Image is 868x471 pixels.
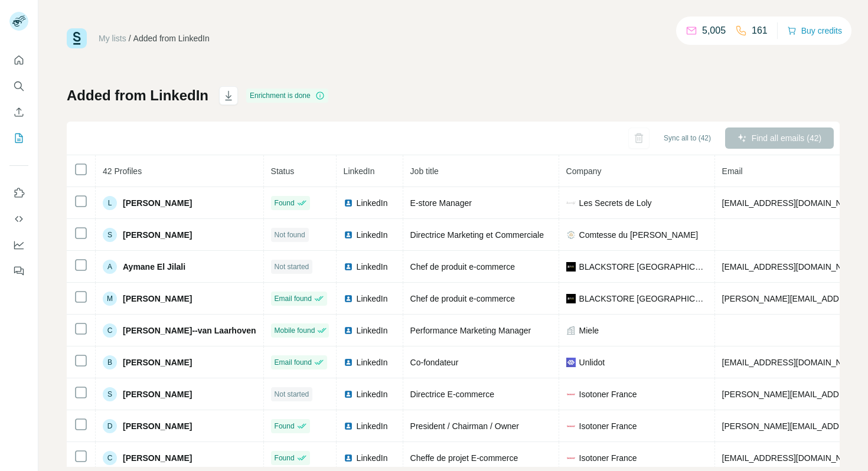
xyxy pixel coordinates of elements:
[344,198,353,208] img: LinkedIn logo
[410,230,544,240] span: Directrice Marketing et Commerciale
[123,420,192,432] span: [PERSON_NAME]
[410,294,515,303] span: Chef de produit e-commerce
[103,292,117,306] div: M
[129,32,131,44] li: /
[246,89,328,103] div: Enrichment is done
[579,388,637,400] span: Isotoner France
[99,34,126,43] a: My lists
[275,389,309,400] span: Not started
[103,323,117,338] div: C
[579,452,637,464] span: Isotoner France
[9,76,28,97] button: Search
[103,260,117,274] div: A
[123,197,192,209] span: [PERSON_NAME]
[123,356,192,368] span: [PERSON_NAME]
[9,260,28,282] button: Feedback
[103,166,142,176] span: 42 Profiles
[357,293,388,305] span: LinkedIn
[357,261,388,273] span: LinkedIn
[344,421,353,431] img: LinkedIn logo
[9,127,28,149] button: My lists
[275,293,312,304] span: Email found
[410,421,519,431] span: President / Chairman / Owner
[9,182,28,204] button: Use Surfe on LinkedIn
[67,86,208,105] h1: Added from LinkedIn
[275,261,309,272] span: Not started
[275,230,305,240] span: Not found
[103,355,117,369] div: B
[275,357,312,368] span: Email found
[579,325,599,336] span: Miele
[702,24,726,38] p: 5,005
[566,421,576,431] img: company-logo
[103,196,117,210] div: L
[344,294,353,303] img: LinkedIn logo
[579,420,637,432] span: Isotoner France
[722,198,862,208] span: [EMAIL_ADDRESS][DOMAIN_NAME]
[275,198,295,208] span: Found
[123,293,192,305] span: [PERSON_NAME]
[410,262,515,272] span: Chef de produit e-commerce
[357,388,388,400] span: LinkedIn
[103,419,117,433] div: D
[357,356,388,368] span: LinkedIn
[357,229,388,241] span: LinkedIn
[566,198,576,208] img: company-logo
[123,261,185,273] span: Aymane El Jilali
[579,293,707,305] span: BLACKSTORE [GEOGRAPHIC_DATA]
[344,166,375,176] span: LinkedIn
[566,294,576,303] img: company-logo
[103,387,117,401] div: S
[579,197,652,209] span: Les Secrets de Loly
[410,358,459,367] span: Co-fondateur
[566,166,602,176] span: Company
[357,197,388,209] span: LinkedIn
[410,198,472,208] span: E-store Manager
[752,24,768,38] p: 161
[123,229,192,241] span: [PERSON_NAME]
[410,326,531,335] span: Performance Marketing Manager
[722,262,862,272] span: [EMAIL_ADDRESS][DOMAIN_NAME]
[566,453,576,463] img: company-logo
[566,262,576,272] img: company-logo
[344,453,353,463] img: LinkedIn logo
[275,421,295,431] span: Found
[566,390,576,399] img: company-logo
[410,166,439,176] span: Job title
[123,452,192,464] span: [PERSON_NAME]
[722,166,743,176] span: Email
[123,388,192,400] span: [PERSON_NAME]
[344,230,353,240] img: LinkedIn logo
[357,420,388,432] span: LinkedIn
[9,208,28,230] button: Use Surfe API
[579,229,699,241] span: Comtesse du [PERSON_NAME]
[123,325,256,336] span: [PERSON_NAME]--van Laarhoven
[9,102,28,123] button: Enrich CSV
[566,230,576,240] img: company-logo
[344,262,353,272] img: LinkedIn logo
[722,453,862,463] span: [EMAIL_ADDRESS][DOMAIN_NAME]
[579,356,605,368] span: Unlidot
[566,358,576,367] img: company-logo
[275,325,315,336] span: Mobile found
[103,228,117,242] div: S
[579,261,707,273] span: BLACKSTORE [GEOGRAPHIC_DATA]
[357,325,388,336] span: LinkedIn
[9,50,28,71] button: Quick start
[67,28,87,48] img: Surfe Logo
[133,32,210,44] div: Added from LinkedIn
[410,390,494,399] span: Directrice E-commerce
[344,358,353,367] img: LinkedIn logo
[664,133,711,143] span: Sync all to (42)
[787,22,842,39] button: Buy credits
[410,453,518,463] span: Cheffe de projet E-commerce
[357,452,388,464] span: LinkedIn
[9,234,28,256] button: Dashboard
[275,453,295,463] span: Found
[344,390,353,399] img: LinkedIn logo
[344,326,353,335] img: LinkedIn logo
[271,166,295,176] span: Status
[655,129,719,147] button: Sync all to (42)
[722,358,862,367] span: [EMAIL_ADDRESS][DOMAIN_NAME]
[103,451,117,465] div: C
